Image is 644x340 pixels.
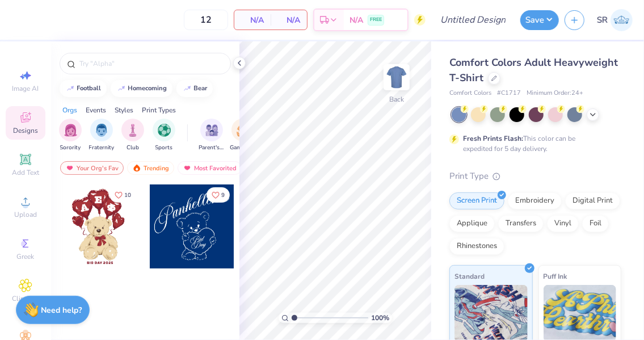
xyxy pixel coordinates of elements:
[13,126,38,135] span: Designs
[117,85,126,92] img: trend_line.gif
[389,94,404,104] div: Back
[89,144,115,152] span: Fraternity
[221,192,225,198] span: 9
[497,89,521,98] span: # C1717
[127,161,174,175] div: Trending
[155,144,173,152] span: Sports
[153,119,175,152] div: filter for Sports
[176,80,213,97] button: bear
[454,270,485,282] span: Standard
[184,10,228,30] input: – –
[597,14,608,27] span: SR
[121,119,144,152] button: filter button
[132,164,141,172] img: trending.gif
[153,119,175,152] button: filter button
[14,210,37,219] span: Upload
[95,124,108,137] img: Fraternity Image
[508,192,562,209] div: Embroidery
[121,119,144,152] div: filter for Club
[544,270,567,282] span: Puff Ink
[463,133,603,154] div: This color can be expedited for 5 day delivery.
[199,144,225,152] span: Parent's Weekend
[371,313,389,323] span: 100 %
[124,192,131,198] span: 10
[498,215,544,232] div: Transfers
[89,119,115,152] div: filter for Fraternity
[527,89,583,98] span: Minimum Order: 24 +
[277,14,300,26] span: N/A
[199,119,225,152] button: filter button
[565,192,620,209] div: Digital Print
[199,119,225,152] div: filter for Parent's Weekend
[59,119,82,152] button: filter button
[89,119,115,152] button: filter button
[582,215,609,232] div: Foil
[449,56,618,85] span: Comfort Colors Adult Heavyweight T-Shirt
[60,80,107,97] button: football
[449,238,504,255] div: Rhinestones
[463,134,523,143] strong: Fresh Prints Flash:
[128,85,167,91] div: homecoming
[183,164,192,172] img: most_fav.gif
[194,85,208,91] div: bear
[520,10,559,30] button: Save
[183,85,192,92] img: trend_line.gif
[111,80,172,97] button: homecoming
[230,119,256,152] div: filter for Game Day
[205,124,218,137] img: Parent's Weekend Image
[158,124,171,137] img: Sports Image
[12,84,39,93] span: Image AI
[86,105,106,115] div: Events
[178,161,242,175] div: Most Favorited
[41,305,82,316] strong: Need help?
[127,144,139,152] span: Club
[64,124,77,137] img: Sorority Image
[127,124,139,137] img: Club Image
[370,16,382,24] span: FREE
[65,164,74,172] img: most_fav.gif
[230,144,256,152] span: Game Day
[17,252,35,261] span: Greek
[449,215,495,232] div: Applique
[547,215,579,232] div: Vinyl
[241,14,264,26] span: N/A
[115,105,133,115] div: Styles
[207,187,230,203] button: Like
[142,105,176,115] div: Print Types
[110,187,136,203] button: Like
[62,105,77,115] div: Orgs
[59,119,82,152] div: filter for Sorority
[78,58,224,69] input: Try "Alpha"
[449,89,491,98] span: Comfort Colors
[449,192,504,209] div: Screen Print
[350,14,363,26] span: N/A
[60,144,81,152] span: Sorority
[66,85,75,92] img: trend_line.gif
[12,168,39,177] span: Add Text
[77,85,102,91] div: football
[431,9,515,31] input: Untitled Design
[60,161,124,175] div: Your Org's Fav
[611,9,633,31] img: Silvia Romero
[449,170,621,183] div: Print Type
[6,294,45,312] span: Clipart & logos
[385,66,408,89] img: Back
[230,119,256,152] button: filter button
[597,9,633,31] a: SR
[237,124,250,137] img: Game Day Image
